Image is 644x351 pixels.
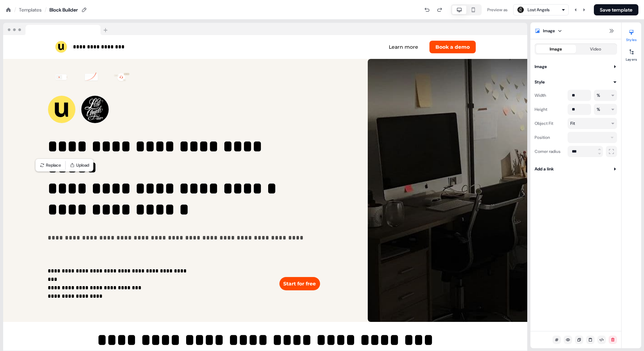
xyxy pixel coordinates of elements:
[570,120,575,127] div: Fit
[48,72,75,83] img: Image
[45,6,47,14] div: /
[535,90,565,101] div: Width
[536,45,576,53] button: Image
[78,72,105,83] img: Image
[535,146,565,157] div: Corner radius
[535,166,554,173] div: Add a link
[14,6,16,14] div: /
[597,106,600,113] div: %
[535,118,565,129] div: Object Fit
[535,104,565,115] div: Height
[49,6,78,13] div: Block Builder
[535,79,545,86] div: Style
[19,6,42,13] a: Templates
[576,45,616,53] button: Video
[535,132,565,143] div: Position
[279,277,320,290] button: Start for free
[48,72,135,83] div: ImageImageImage
[622,27,641,42] button: Styles
[37,160,64,170] button: Replace
[535,79,617,86] button: Style
[268,41,476,53] div: Learn moreBook a demo
[568,118,617,129] button: Fit
[597,92,600,99] div: %
[513,4,569,15] button: Lost Angels
[429,41,476,53] button: Book a demo
[412,59,543,322] div: Image
[108,72,135,83] img: Image
[590,46,601,53] div: Video
[383,41,424,53] button: Learn more
[3,23,111,35] img: Browser topbar
[487,6,508,13] div: Preview as
[543,27,555,34] div: Image
[550,46,562,53] div: Image
[535,63,547,70] div: Image
[528,6,550,13] div: Lost Angels
[535,166,617,173] button: Add a link
[622,46,641,62] button: Layers
[67,160,92,170] button: Upload
[368,59,543,322] img: Image
[594,4,638,15] button: Save template
[535,63,617,70] button: Image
